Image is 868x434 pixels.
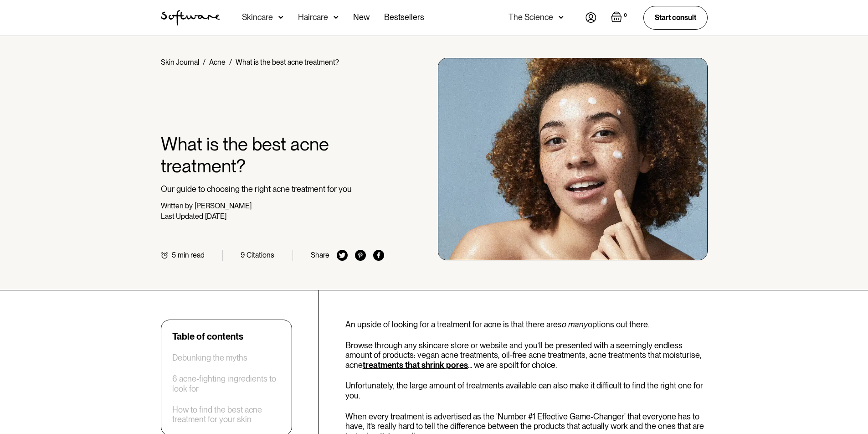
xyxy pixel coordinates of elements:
[172,374,281,393] a: 6 acne-fighting ingredients to look for
[172,353,247,363] a: Debunking the myths
[209,58,226,67] a: Acne
[242,13,273,22] div: Skincare
[298,13,328,22] div: Haircare
[247,251,274,259] div: Citations
[345,381,708,400] p: Unfortunately, the large amount of treatments available can also make it difficult to find the ri...
[373,250,384,261] img: facebook icon
[236,58,339,67] div: What is the best acne treatment?
[334,13,339,22] img: arrow down
[278,13,283,22] img: arrow down
[311,251,329,259] div: Share
[345,341,708,370] p: Browse through any skincare store or website and you’ll be presented with a seemingly endless amo...
[345,320,708,330] p: An upside of looking for a treatment for acne is that there are options out there.
[161,133,385,177] h1: What is the best acne treatment?
[161,10,220,26] a: home
[161,201,193,210] div: Written by
[161,10,220,26] img: Software Logo
[172,251,176,259] div: 5
[203,58,205,67] div: /
[559,13,564,22] img: arrow down
[161,58,199,67] a: Skin Journal
[611,11,629,24] a: Open cart
[172,331,243,342] div: Table of contents
[337,250,348,261] img: twitter icon
[195,201,252,210] div: [PERSON_NAME]
[172,405,281,424] a: How to find the best acne treatment for your skin
[229,58,232,67] div: /
[363,360,468,370] a: treatments that shrink pores
[622,11,629,20] div: 0
[558,320,588,329] em: so many
[161,212,203,221] div: Last Updated
[508,13,553,22] div: The Science
[355,250,366,261] img: pinterest icon
[241,251,245,259] div: 9
[161,184,385,194] p: Our guide to choosing the right acne treatment for you
[205,212,226,221] div: [DATE]
[643,6,708,29] a: Start consult
[178,251,205,259] div: min read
